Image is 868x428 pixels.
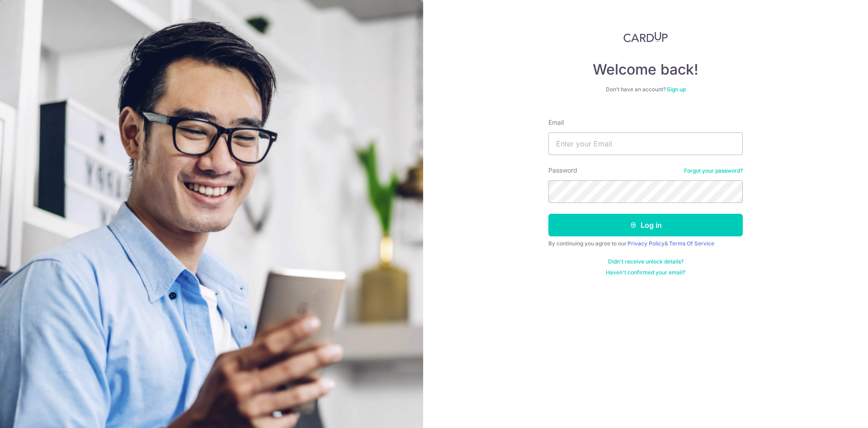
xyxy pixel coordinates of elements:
a: Privacy Policy [627,240,665,247]
button: Log in [548,214,743,236]
img: CardUp Logo [623,32,668,42]
a: Haven't confirmed your email? [606,269,685,276]
div: Don’t have an account? [548,86,743,93]
label: Email [548,118,564,127]
h4: Welcome back! [548,61,743,79]
a: Forgot your password? [684,167,743,174]
label: Password [548,166,577,175]
a: Didn't receive unlock details? [608,258,684,265]
a: Terms Of Service [669,240,714,247]
input: Enter your Email [548,132,743,155]
a: Sign up [667,86,686,93]
div: By continuing you agree to our & [548,240,743,247]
